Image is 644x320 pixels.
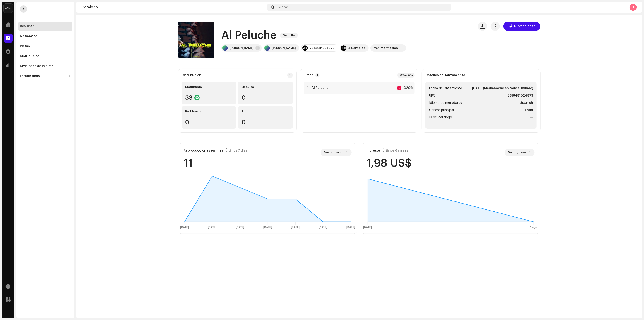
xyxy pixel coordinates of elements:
strong: 7316481024873 [508,93,533,98]
p-badge: 1 [315,73,320,77]
div: Divisiones de la pista [20,64,54,68]
div: Problemas [185,110,233,113]
button: Promocionar [503,22,540,31]
div: +1 [255,46,260,50]
div: Distribuída [185,85,233,89]
h1: Al Peluche [221,28,276,43]
img: 02a7c2d3-3c89-4098-b12f-2ff2945c95ee [4,4,13,13]
re-m-nav-item: Metadatos [18,32,72,41]
div: Últimos 6 meses [382,149,408,153]
text: [DATE] [291,226,300,229]
div: Distribución [182,73,201,77]
re-m-nav-item: Divisiones de la pista [18,62,72,71]
div: Ingresos [367,149,381,153]
div: [PERSON_NAME] [272,46,296,50]
div: 7316481024873 [310,46,334,50]
re-m-nav-item: Pistas [18,42,72,51]
span: Ver información [374,44,398,53]
div: Pistas [20,44,30,48]
text: [DATE] [208,226,216,229]
span: Sencillo [280,33,298,38]
text: [DATE] [236,226,244,229]
button: Ver información [370,44,406,52]
strong: Pistas [304,73,314,77]
strong: Latin [525,107,533,113]
text: 1 ago [530,226,537,229]
button: Ver ingresos [505,149,535,156]
strong: Spanish [520,100,533,106]
div: Metadatos [20,34,37,38]
span: Ver consumo [324,148,344,157]
div: Estadísticas [20,74,40,78]
text: [DATE] [363,226,372,229]
text: [DATE] [180,226,189,229]
strong: — [530,115,533,120]
div: Retiro [242,110,289,113]
strong: [DATE] (Medianoche en todo el mundo) [472,86,533,91]
re-m-nav-dropdown: Estadísticas [18,72,72,81]
span: Buscar [278,5,288,9]
div: Últimos 7 días [225,149,248,153]
div: 4 Servicios [348,46,365,50]
text: [DATE] [319,226,327,229]
re-m-nav-item: Resumen [18,22,72,31]
span: Género principal [429,107,454,113]
span: ID del catálogo [429,115,452,120]
span: Ver ingresos [508,148,526,157]
text: [DATE] [263,226,272,229]
div: 02:26 [403,85,413,91]
div: J [630,4,637,11]
strong: Detalles del lanzamiento [425,73,465,77]
span: Promocionar [514,22,535,31]
span: Idioma de metadatos [429,100,462,106]
button: Ver consumo [321,149,352,156]
re-m-nav-item: Distribución [18,52,72,61]
span: Fecha de lanzamiento [429,86,462,91]
div: Distribución [20,54,40,58]
div: Catálogo [82,5,265,9]
div: En curso [242,85,289,89]
div: E [397,86,401,90]
div: Resumen [20,24,35,28]
div: 02m 26s [397,73,415,78]
strong: Al Peluche [312,86,329,90]
text: [DATE] [346,226,355,229]
div: [PERSON_NAME] [230,46,254,50]
div: Reproducciones en línea [184,149,223,153]
span: UPC [429,93,435,98]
